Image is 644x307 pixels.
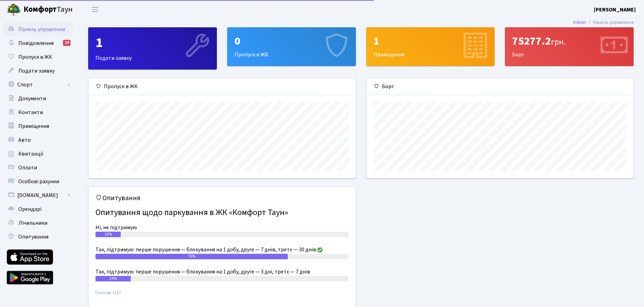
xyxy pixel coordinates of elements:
[573,19,586,26] a: Admin
[3,230,73,244] a: Опитування
[18,178,59,185] span: Особові рахунки
[18,67,55,75] span: Подати заявку
[95,223,349,232] div: Ні, не підтримую
[367,78,634,95] div: Борг
[594,6,636,13] b: [PERSON_NAME]
[374,35,488,48] div: 1
[3,175,73,188] a: Особові рахунки
[3,92,73,105] a: Документи
[366,27,495,66] a: 1Приміщення
[227,27,356,66] a: 0Пропуск в ЖК
[18,205,42,213] span: Орендарі
[18,136,31,144] span: Авто
[18,39,54,47] span: Повідомлення
[18,95,46,102] span: Документи
[3,202,73,216] a: Орендарі
[3,188,73,202] a: [DOMAIN_NAME]
[18,122,49,130] span: Приміщення
[7,3,21,17] img: logo.png
[18,164,37,171] span: Оплати
[95,276,131,281] div: 14%
[18,219,47,227] span: Лічильники
[3,119,73,133] a: Приміщення
[3,22,73,36] a: Панель управління
[3,147,73,161] a: Квитанції
[63,40,71,46] div: 14
[88,27,217,69] a: 1Подати заявку
[89,28,217,69] div: Подати заявку
[95,35,210,51] div: 1
[95,245,349,254] div: Так, підтримую: перше порушення — блокування на 1 добу, друге — 7 днів, третє — 30 днів.
[586,19,634,26] li: Панель управління
[594,6,636,14] a: [PERSON_NAME]
[3,50,73,64] a: Пропуск в ЖК
[3,105,73,119] a: Контакти
[18,53,52,61] span: Пропуск в ЖК
[18,26,65,33] span: Панель управління
[86,4,104,15] button: Переключити навігацію
[95,254,288,259] div: 76%
[95,268,349,276] div: Так, підтримую: перше порушення — блокування на 1 добу, друге — 3 дні, третє — 7 днів
[367,28,495,66] div: Приміщення
[18,150,44,158] span: Квитанції
[3,78,73,92] a: Спорт
[3,216,73,230] a: Лічильники
[3,64,73,78] a: Подати заявку
[505,28,633,66] div: Борг
[563,15,644,30] nav: breadcrumb
[95,205,349,221] h4: Опитування щодо паркування в ЖК «Комфорт Таун»
[228,28,356,66] div: Пропуск в ЖК
[3,161,73,175] a: Оплати
[89,78,356,95] div: Пропуск в ЖК
[18,233,48,241] span: Опитування
[95,194,349,202] h5: Опитування
[551,36,566,48] span: грн.
[234,35,349,48] div: 0
[95,290,349,302] small: Голосів: 1157
[24,4,73,16] span: Таун
[18,109,43,116] span: Контакти
[512,35,626,48] div: 75277.2
[3,36,73,50] a: Повідомлення14
[95,232,121,237] div: 10%
[3,133,73,147] a: Авто
[24,4,57,15] b: Комфорт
